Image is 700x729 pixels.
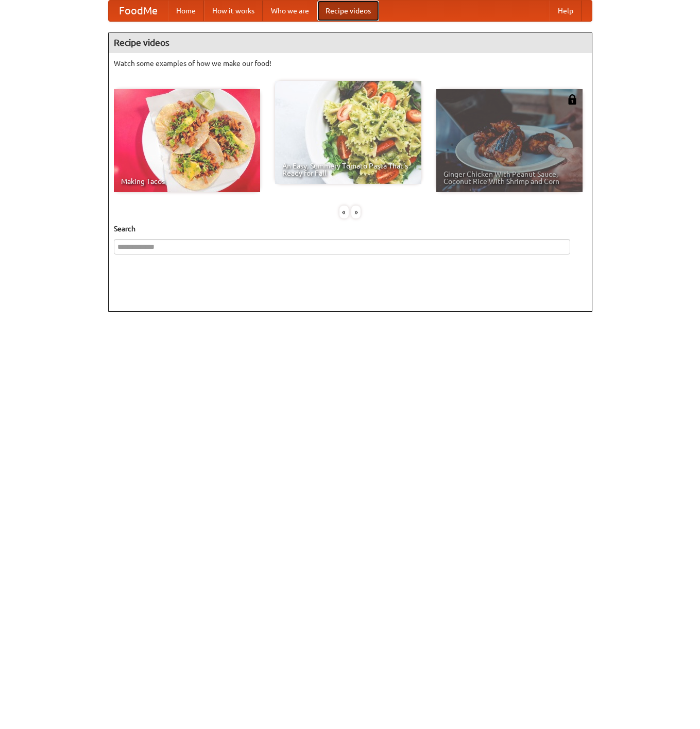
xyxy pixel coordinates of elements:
a: Help [550,1,582,21]
span: Making Tacos [121,178,253,185]
span: An Easy, Summery Tomato Pasta That's Ready for Fall [282,162,414,177]
a: How it works [204,1,263,21]
a: Who we are [263,1,317,21]
a: Making Tacos [114,89,260,192]
a: Recipe videos [317,1,379,21]
h5: Search [114,224,587,234]
a: Home [168,1,204,21]
h4: Recipe videos [109,32,592,53]
a: FoodMe [109,1,168,21]
img: 483408.png [567,94,577,105]
div: « [339,206,349,218]
div: » [351,206,361,218]
p: Watch some examples of how we make our food! [114,58,587,69]
a: An Easy, Summery Tomato Pasta That's Ready for Fall [275,81,421,184]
